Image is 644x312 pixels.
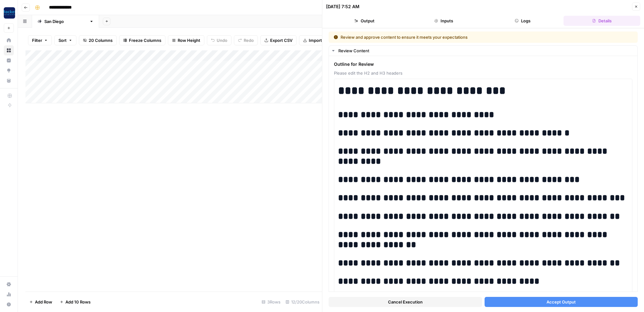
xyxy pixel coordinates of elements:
[326,3,359,10] div: [DATE] 7:52 AM
[54,35,76,45] button: Sort
[334,34,550,40] div: Review and approve content to ensure it meets your expectations
[329,297,482,307] button: Cancel Execution
[56,297,94,307] button: Add 10 Rows
[309,37,331,43] span: Import CSV
[234,35,258,45] button: Redo
[44,18,87,25] div: [GEOGRAPHIC_DATA]
[4,45,14,55] a: Browse
[207,35,231,45] button: Undo
[4,299,14,309] button: Help + Support
[35,299,52,305] span: Add Row
[4,289,14,299] a: Usage
[283,297,322,307] div: 12/20 Columns
[270,37,292,43] span: Export CSV
[4,65,14,76] a: Opportunities
[260,35,297,45] button: Export CSV
[329,46,637,56] button: Review Content
[32,37,42,43] span: Filter
[259,297,283,307] div: 3 Rows
[485,16,561,26] button: Logs
[485,297,638,307] button: Accept Output
[338,48,634,54] div: Review Content
[178,37,200,43] span: Row Height
[244,37,254,43] span: Redo
[4,5,14,21] button: Workspace: Rocket Pilots
[4,279,14,289] a: Settings
[58,37,67,43] span: Sort
[217,37,227,43] span: Undo
[4,35,14,45] a: Home
[25,297,56,307] button: Add Row
[119,35,165,45] button: Freeze Columns
[334,70,632,76] span: Please edit the H2 and H3 headers
[129,37,161,43] span: Freeze Columns
[79,35,117,45] button: 20 Columns
[388,299,423,305] span: Cancel Execution
[89,37,113,43] span: 20 Columns
[326,16,403,26] button: Output
[4,55,14,65] a: Insights
[28,35,52,45] button: Filter
[334,61,632,67] span: Outline for Review
[65,299,91,305] span: Add 10 Rows
[168,35,204,45] button: Row Height
[32,15,99,28] a: [GEOGRAPHIC_DATA]
[547,299,576,305] span: Accept Output
[4,7,15,19] img: Rocket Pilots Logo
[4,76,14,86] a: Your Data
[563,16,640,26] button: Details
[299,35,336,45] button: Import CSV
[405,16,482,26] button: Inputs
